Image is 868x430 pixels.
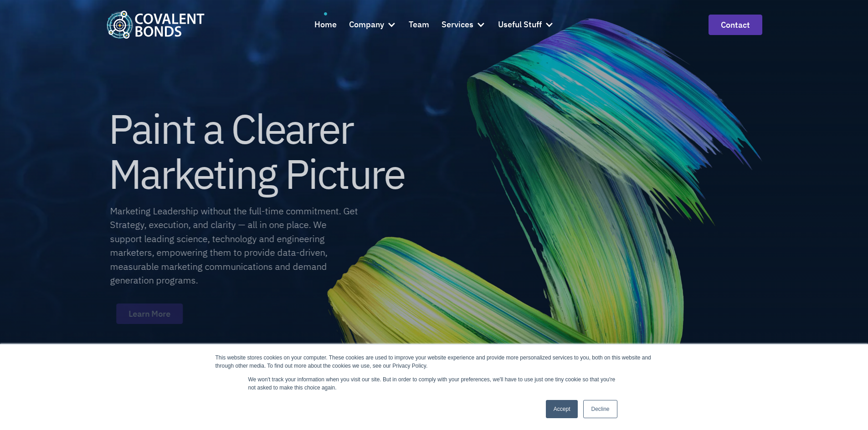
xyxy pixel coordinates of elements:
[349,12,396,37] div: Company
[106,10,205,38] a: home
[108,106,405,196] h1: Paint a Clearer Marketing Picture
[409,12,429,37] a: Team
[248,375,620,392] p: We won't track your information when you visit our site. But in order to comply with your prefere...
[583,400,617,418] a: Decline
[442,12,486,37] div: Services
[498,18,542,31] div: Useful Stuff
[498,12,554,37] div: Useful Stuff
[314,18,337,31] div: Home
[442,18,473,31] div: Services
[314,12,337,37] a: Home
[709,15,762,35] a: contact
[106,10,205,38] img: Covalent Bonds White / Teal Logo
[116,304,183,324] a: Learn More
[110,204,359,287] div: Marketing Leadership without the full-time commitment. Get Strategy, execution, and clarity — all...
[216,354,653,370] div: This website stores cookies on your computer. These cookies are used to improve your website expe...
[546,400,578,418] a: Accept
[349,18,384,31] div: Company
[409,18,429,31] div: Team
